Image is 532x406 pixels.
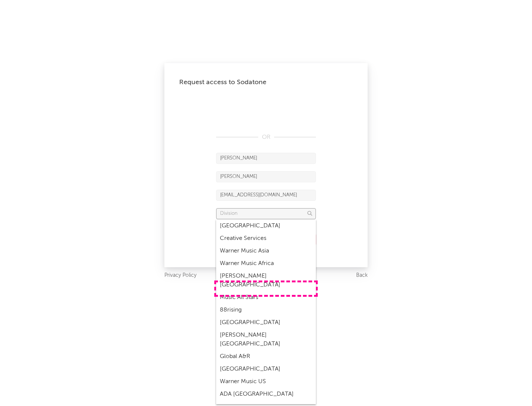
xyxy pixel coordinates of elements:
[216,171,316,182] input: Last Name
[216,232,316,245] div: Creative Services
[216,388,316,400] div: ADA [GEOGRAPHIC_DATA]
[179,78,353,87] div: Request access to Sodatone
[356,271,368,280] a: Back
[216,316,316,329] div: [GEOGRAPHIC_DATA]
[216,363,316,375] div: [GEOGRAPHIC_DATA]
[216,220,316,232] div: [GEOGRAPHIC_DATA]
[216,270,316,291] div: [PERSON_NAME] [GEOGRAPHIC_DATA]
[164,271,197,280] a: Privacy Policy
[216,245,316,257] div: Warner Music Asia
[216,257,316,270] div: Warner Music Africa
[216,304,316,316] div: 88rising
[216,153,316,164] input: First Name
[216,375,316,388] div: Warner Music US
[216,350,316,363] div: Global A&R
[216,208,316,219] input: Division
[216,133,316,142] div: OR
[216,329,316,350] div: [PERSON_NAME] [GEOGRAPHIC_DATA]
[216,291,316,304] div: Music All Stars
[216,190,316,201] input: Email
